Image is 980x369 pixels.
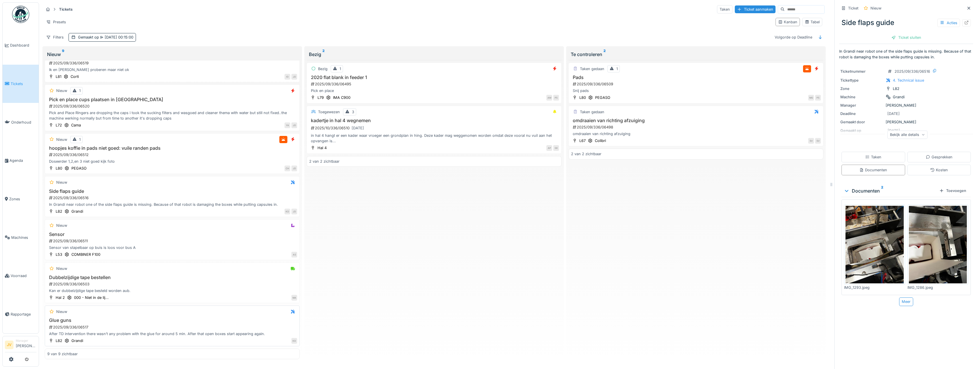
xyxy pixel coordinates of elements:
div: 2025/09/336/06511 [48,238,297,244]
div: Gemaakt op [78,34,133,40]
div: SV [808,138,814,144]
div: Nieuw [56,137,67,142]
div: Cama [71,122,81,128]
sup: 2 [603,51,606,58]
div: COMBINER F100 [71,252,100,257]
div: Gemaakt door [840,119,883,125]
div: Ticket sluiten [889,34,924,41]
div: 2025/09/336/06498 [572,124,821,130]
div: MA [291,295,297,301]
div: L82 [893,86,899,91]
div: MG [808,95,814,101]
span: Tickets [11,81,36,87]
span: Rapportage [11,312,36,317]
div: Snij pads [571,88,821,93]
div: Colibri [595,138,606,143]
div: Volgorde op Deadline [772,33,815,41]
div: L81 [56,74,61,79]
div: Nieuw [56,88,67,93]
div: AM [546,95,552,101]
div: PS [815,95,821,101]
div: IO [285,74,290,80]
div: Nieuw [56,180,67,185]
div: 2025/09/336/06516 [895,69,930,74]
h3: hoopjes koffie in pads niet goed: vuile randen pads [47,145,297,151]
h3: omdraaien van richting afzuiging [571,118,821,123]
p: In Grandi near robot one of the side flaps guide is missing. Because of that robot is damaging th... [839,49,973,59]
div: Gesprekken [926,154,952,160]
div: 2025/09/336/06509 [572,81,821,87]
div: 4. Technical issue [893,78,924,83]
div: L72 [56,122,62,128]
div: Taken gedaan [580,109,604,115]
div: Pick and Place Ringers are dropping the caps i took the sucking filters and wasgoed and cleaner t... [47,110,297,121]
div: Pick en place [309,88,559,93]
a: Onderhoud [3,103,39,141]
div: Sensor van stapelbaar op buis is loos voor bus A [47,245,297,250]
div: Presets [44,18,69,26]
div: 2025/09/336/06495 [310,81,559,87]
div: JD [291,74,297,80]
div: Grandi [71,338,83,343]
div: Documenten [844,187,937,194]
div: Acties [937,19,960,27]
div: JD [291,122,297,128]
h3: Side flaps guide [47,189,297,194]
div: 1 [79,88,81,93]
h3: 2020 flat blank in feeder 1 [309,75,559,80]
div: Toegewezen [318,109,340,115]
div: Ticket [848,5,858,11]
a: JV Manager[PERSON_NAME] [5,339,36,352]
div: L53 [56,252,62,257]
sup: 9 [62,51,64,58]
div: omdraaien van richting afzuiging [571,131,821,137]
h3: Glue guns [47,318,297,323]
div: 2 van 2 zichtbaar [309,159,340,164]
div: PS [553,95,559,101]
div: L67 [579,138,586,143]
div: [DATE] [887,111,900,116]
div: 2025/09/336/06516 [48,195,297,201]
div: L82 [56,209,62,214]
span: Voorraad [11,273,36,278]
div: [PERSON_NAME] [840,119,972,125]
div: 000 - Niet in de lij... [74,295,109,300]
div: Nieuw [56,266,67,271]
div: Ik en [PERSON_NAME] proberen maar niet ok [47,67,297,72]
div: IMG_1286.jpeg [907,285,969,290]
div: Doseerder 1,2,en 3 niet goed kijk foto [47,159,297,164]
div: Taken [717,5,732,14]
div: in hal 4 hangt er een kader waar vroeger een grondplan in hing. Deze kader mag weggenomen worden ... [309,133,559,144]
h3: kadertje in hal 4 wegnemen [309,118,559,123]
div: AP [546,145,552,151]
div: Nieuw [47,51,297,58]
img: rmlrwuaecnjzci2dui4e9mpc2gna [909,206,967,283]
div: Taken [865,154,881,160]
div: SV [815,138,821,144]
div: 2025/09/336/06512 [48,152,297,157]
div: 2025/10/336/06510 [310,124,559,132]
div: L79 [317,95,324,100]
h3: Pick en place cups plaatsen in [GEOGRAPHIC_DATA] [47,97,297,102]
div: CH [285,166,290,171]
div: Zone [840,86,883,91]
div: KD [285,209,290,214]
div: YA [285,122,290,128]
sup: 2 [322,51,325,58]
span: Agenda [9,158,36,163]
img: Badge_color-CXgf-gQk.svg [12,6,29,23]
div: PEGASO [595,95,610,100]
li: [PERSON_NAME] [16,339,36,351]
div: Toevoegen [937,187,969,195]
div: [DATE] [352,125,364,131]
div: Tabel [805,19,820,25]
a: Agenda [3,141,39,180]
div: Nieuw [56,309,67,314]
div: Corti [71,74,79,79]
div: Kanban [778,19,797,25]
h3: Dubbelzijdige tape bestellen [47,275,297,280]
div: Grandi [71,209,83,214]
a: Dashboard [3,26,39,65]
div: JD [291,166,297,171]
span: Dashboard [10,43,36,48]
